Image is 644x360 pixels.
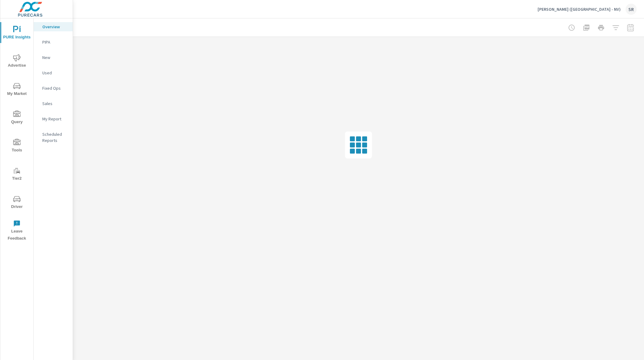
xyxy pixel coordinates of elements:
p: Sales [42,100,68,107]
p: Fixed Ops [42,85,68,91]
div: Overview [34,22,73,31]
span: Query [2,111,32,126]
div: SR [626,4,637,15]
p: PIPA [42,39,68,45]
span: Advertise [2,54,32,69]
div: My Report [34,114,73,123]
span: Tier2 [2,167,32,182]
div: New [34,53,73,62]
p: Used [42,70,68,76]
p: New [42,54,68,61]
div: Used [34,68,73,77]
p: My Report [42,116,68,122]
div: Scheduled Reports [34,130,73,145]
p: Overview [42,24,68,30]
div: Fixed Ops [34,84,73,93]
div: nav menu [0,18,33,245]
span: Tools [2,139,32,154]
span: Driver [2,195,32,210]
span: My Market [2,82,32,97]
span: Leave Feedback [2,220,32,242]
div: Sales [34,99,73,108]
p: [PERSON_NAME] ([GEOGRAPHIC_DATA] - NV) [538,6,621,12]
p: Scheduled Reports [42,131,68,143]
div: PIPA [34,37,73,47]
span: PURE Insights [2,26,32,41]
